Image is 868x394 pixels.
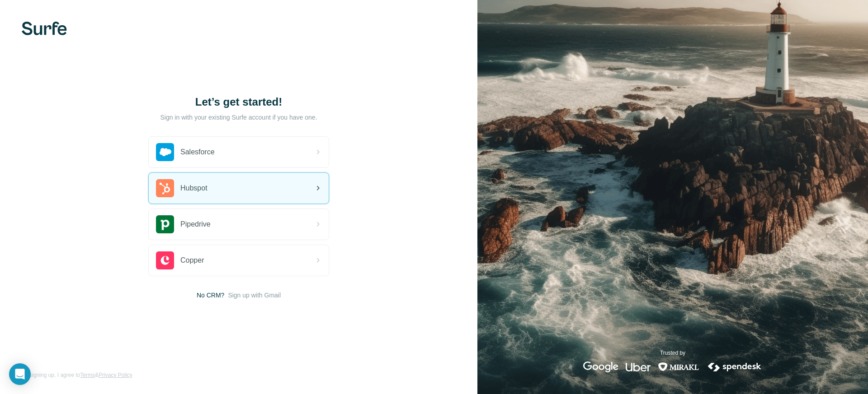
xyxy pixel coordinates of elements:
[197,291,224,300] span: No CRM?
[160,113,317,122] p: Sign in with your existing Surfe account if you have one.
[148,95,329,109] h1: Let’s get started!
[80,372,95,378] a: Terms
[228,291,281,300] button: Sign up with Gmail
[156,179,174,197] img: hubspot's logo
[22,371,132,379] span: By signing up, I agree to &
[180,147,215,158] span: Salesforce
[99,372,132,378] a: Privacy Policy
[22,22,67,35] img: Surfe's logo
[156,143,174,161] img: salesforce's logo
[180,255,204,266] span: Copper
[180,219,211,230] span: Pipedrive
[707,362,763,372] img: spendesk's logo
[660,349,685,357] p: Trusted by
[9,363,31,385] div: Open Intercom Messenger
[583,362,618,372] img: google's logo
[156,251,174,269] img: copper's logo
[180,183,208,194] span: Hubspot
[658,362,699,372] img: mirakl's logo
[626,362,651,372] img: uber's logo
[156,215,174,233] img: pipedrive's logo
